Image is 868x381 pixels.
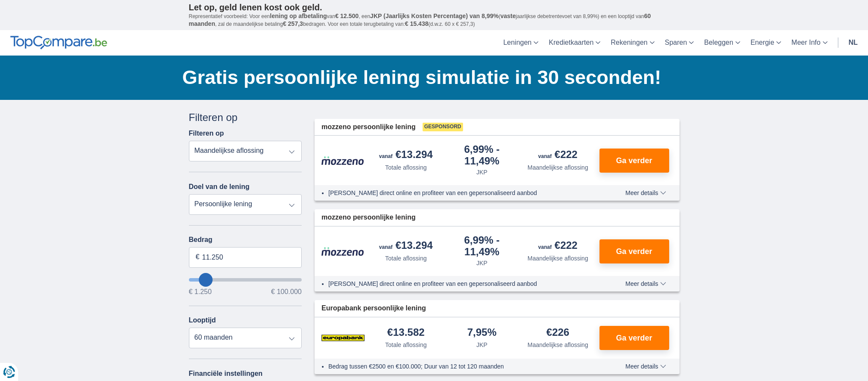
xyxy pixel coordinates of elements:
[321,247,364,256] img: product.pl.alt Mozzeno
[189,236,302,244] label: Bedrag
[528,341,588,349] div: Maandelijkse aflossing
[528,163,588,172] div: Maandelijkse aflossing
[625,363,666,369] span: Meer details
[405,20,429,27] span: € 15.438
[385,341,427,349] div: Totale aflossing
[271,288,302,295] span: € 100.000
[616,157,652,164] span: Ga verder
[328,279,594,288] li: [PERSON_NAME] direct online en profiteer van een gepersonaliseerd aanbod
[605,30,659,56] a: Rekeningen
[189,370,263,378] label: Financiële instellingen
[379,149,433,161] div: €13.294
[189,278,302,282] input: wantToBorrow
[387,327,425,339] div: €13.582
[321,304,426,313] span: Europabank persoonlijke lening
[843,30,863,56] a: nl
[528,254,588,263] div: Maandelijkse aflossing
[321,122,416,132] span: mozzeno persoonlijke lening
[370,12,499,19] span: JKP (Jaarlijks Kosten Percentage) van 8,99%
[385,163,427,172] div: Totale aflossing
[196,252,200,262] span: €
[189,183,250,191] label: Doel van de lening
[448,144,517,166] div: 6,99%
[500,12,516,19] span: vaste
[616,248,652,255] span: Ga verder
[538,240,578,252] div: €222
[786,30,833,56] a: Meer Info
[745,30,786,56] a: Energie
[476,168,488,177] div: JKP
[616,334,652,342] span: Ga verder
[625,190,666,196] span: Meer details
[189,12,680,28] p: Representatief voorbeeld: Voor een van , een ( jaarlijkse debetrentevoet van 8,99%) en een loopti...
[599,326,669,350] button: Ga verder
[544,30,605,56] a: Kredietkaarten
[189,2,680,12] p: Let op, geld lenen kost ook geld.
[498,30,544,56] a: Leningen
[328,189,594,197] li: [PERSON_NAME] direct online en profiteer van een gepersonaliseerd aanbod
[189,316,216,324] label: Looptijd
[448,235,517,257] div: 6,99%
[385,254,427,263] div: Totale aflossing
[189,130,224,137] label: Filteren op
[10,36,107,50] img: TopCompare
[321,156,364,165] img: product.pl.alt Mozzeno
[182,64,680,91] h1: Gratis persoonlijke lening simulatie in 30 seconden!
[476,259,488,267] div: JKP
[467,327,497,339] div: 7,95%
[476,341,488,349] div: JKP
[328,362,594,371] li: Bedrag tussen €2500 en €100.000; Duur van 12 tot 120 maanden
[189,288,212,295] span: € 1.250
[625,281,666,287] span: Meer details
[538,149,578,161] div: €222
[283,20,303,27] span: € 257,3
[321,327,364,349] img: product.pl.alt Europabank
[599,239,669,263] button: Ga verder
[321,213,416,223] span: mozzeno persoonlijke lening
[379,240,433,252] div: €13.294
[699,30,745,56] a: Beleggen
[270,12,327,19] span: lening op afbetaling
[660,30,699,56] a: Sparen
[619,280,672,287] button: Meer details
[335,12,359,19] span: € 12.500
[189,12,651,27] span: 60 maanden
[189,110,302,125] div: Filteren op
[619,189,672,196] button: Meer details
[423,123,463,131] span: Gesponsord
[599,149,669,173] button: Ga verder
[547,327,569,339] div: €226
[619,363,672,370] button: Meer details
